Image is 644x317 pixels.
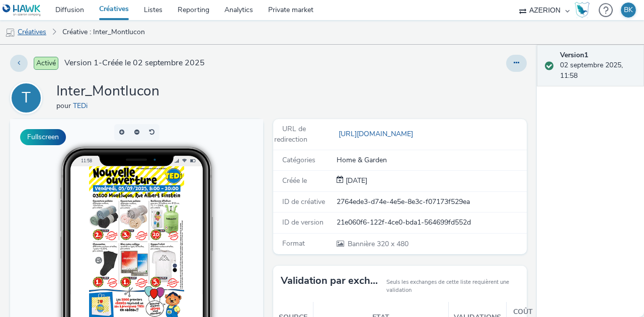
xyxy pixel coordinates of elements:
[282,239,305,248] span: Format
[575,2,590,18] img: Hawk Academy
[337,155,526,165] div: Home & Garden
[337,129,417,139] a: [URL][DOMAIN_NAME]
[183,211,215,217] span: Smartphone
[70,47,183,216] img: Advertisement preview
[56,82,159,101] h1: Inter_Montlucon
[344,176,367,186] div: Création 02 septembre 2025, 11:58
[169,232,240,244] li: QR Code
[73,101,92,111] a: TEDi
[337,218,526,228] div: 21e060f6-122f-4ce0-bda1-564699fd552d
[282,218,324,227] span: ID de version
[71,39,82,44] span: 11:58
[282,197,325,206] span: ID de créative
[3,4,41,17] img: undefined Logo
[282,155,315,165] span: Catégories
[282,176,307,185] span: Créée le
[64,57,205,69] span: Version 1 - Créée le 02 septembre 2025
[183,223,205,229] span: Desktop
[34,57,58,70] span: Activé
[281,273,381,288] h3: Validation par exchange
[56,101,73,111] span: pour
[624,3,633,18] div: BK
[20,129,66,145] button: Fullscreen
[347,239,409,249] span: 320 x 480
[274,124,307,144] span: URL de redirection
[169,208,240,220] li: Smartphone
[386,278,519,295] small: Seuls les exchanges de cette liste requièrent une validation
[10,93,46,102] a: T
[575,2,594,18] a: Hawk Academy
[560,50,588,60] strong: Version 1
[5,28,15,38] img: mobile
[344,176,367,185] span: [DATE]
[560,50,636,81] div: 02 septembre 2025, 11:58
[22,84,31,112] div: T
[348,239,377,249] span: Bannière
[337,197,526,207] div: 2764ede3-d74e-4e5e-8e3c-f07173f529ea
[57,20,150,44] a: Créative : Inter_Montlucon
[183,235,207,241] span: QR Code
[169,220,240,232] li: Desktop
